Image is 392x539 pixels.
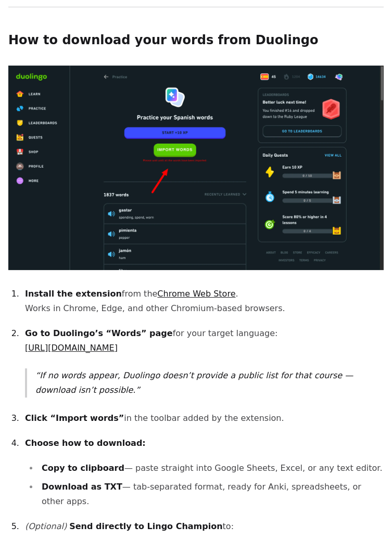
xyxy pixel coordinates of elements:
[25,521,67,531] em: (Optional)
[35,368,384,397] p: If no words appear, Duolingo doesn’t provide a public list for that course — download isn’t possi...
[39,480,384,509] li: — tab-separated format, ready for Anki, spreadsheets, or other apps.
[25,287,384,316] p: from the . Works in Chrome, Edge, and other Chromium-based browsers.
[25,413,124,423] strong: Click “Import words”
[25,438,146,448] strong: Choose how to download:
[39,461,384,476] li: — paste straight into Google Sheets, Excel, or any text editor.
[25,519,384,534] p: to:
[25,289,122,299] strong: Install the extension
[69,521,222,531] strong: Send directly to Lingo Champion
[42,463,124,473] strong: Copy to clipboard
[25,328,173,338] strong: Go to Duolingo’s “Words” page
[42,482,122,492] strong: Download as TXT
[157,289,235,299] a: Chrome Web Store
[25,326,384,355] p: for your target language:
[25,343,118,353] a: [URL][DOMAIN_NAME]
[25,411,384,426] p: in the toolbar added by the extension.
[8,66,384,270] img: Download Duolingo vocabulary
[8,32,384,49] h2: How to download your words from Duolingo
